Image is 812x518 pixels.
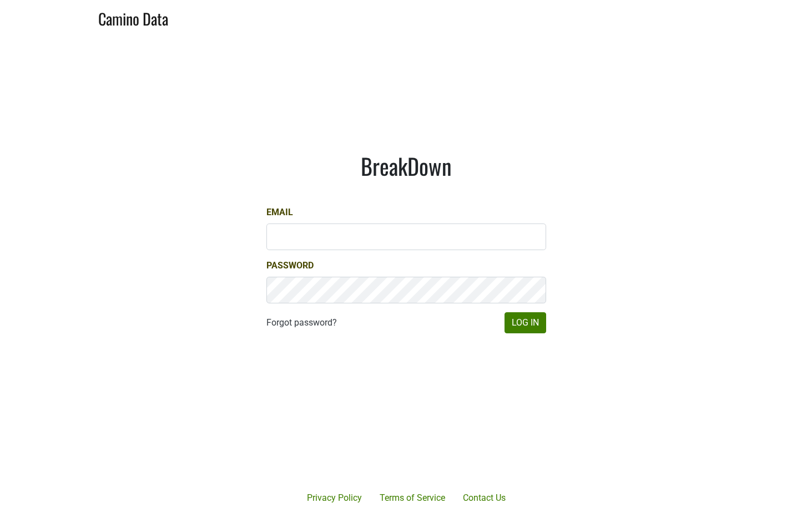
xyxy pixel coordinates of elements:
[454,487,515,509] a: Contact Us
[266,316,337,329] a: Forgot password?
[266,206,293,219] label: Email
[371,487,454,509] a: Terms of Service
[98,4,168,31] a: Camino Data
[298,487,371,509] a: Privacy Policy
[266,259,314,272] label: Password
[266,153,546,179] h1: BreakDown
[505,312,546,333] button: Log In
